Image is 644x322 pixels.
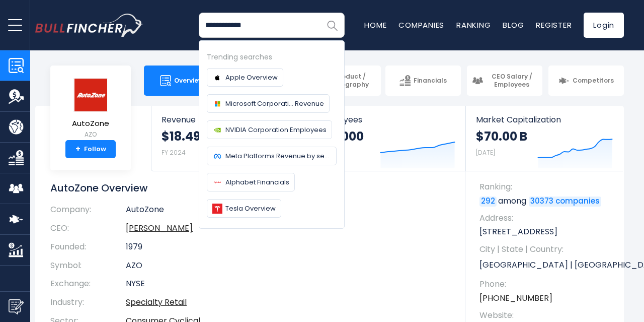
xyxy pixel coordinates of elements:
[503,20,524,30] a: Blog
[126,275,450,293] td: NYSE
[207,68,283,87] a: Apple Overview
[212,99,222,109] img: Company logo
[207,199,281,218] a: Tesla Overview
[35,14,143,37] a: Go to homepage
[225,124,327,135] span: NVIDIA Corporation Employees
[486,73,537,88] span: CEO Salary / Employees
[398,20,444,30] a: Companies
[479,181,614,192] span: Ranking:
[479,197,497,207] a: 292
[325,73,376,88] span: Product / Geography
[126,256,450,275] td: AZO
[476,115,613,124] span: Market Capitalization
[151,106,308,171] a: Revenue $18.49 B FY 2024
[385,66,461,96] a: Financials
[75,145,80,154] strong: +
[479,310,614,321] span: Website:
[126,205,450,219] td: AutoZone
[212,125,222,135] img: Company logo
[35,14,143,37] img: bullfincher logo
[162,115,298,124] span: Revenue
[456,20,491,30] a: Ranking
[479,293,552,304] a: [PHONE_NUMBER]
[212,204,222,214] img: Company logo
[548,66,624,96] a: Competitors
[174,77,203,85] span: Overview
[50,256,126,275] th: Symbol:
[71,78,110,141] a: AutoZone AZO
[479,279,614,290] span: Phone:
[364,20,386,30] a: Home
[50,275,126,293] th: Exchange:
[207,51,337,63] div: Trending searches
[476,148,495,157] small: [DATE]
[72,119,109,128] span: AutoZone
[476,128,527,144] strong: $70.00 B
[50,238,126,256] th: Founded:
[573,77,614,85] span: Competitors
[529,197,601,207] a: 30373 companies
[126,238,450,256] td: 1979
[50,293,126,312] th: Industry:
[225,177,289,187] span: Alphabet Financials
[467,66,542,96] a: CEO Salary / Employees
[536,20,572,30] a: Register
[65,140,116,158] a: +Follow
[207,120,332,139] a: NVIDIA Corporation Employees
[466,106,623,171] a: Market Capitalization $70.00 B [DATE]
[50,181,450,195] h1: AutoZone Overview
[584,13,624,38] a: Login
[207,173,295,191] a: Alphabet Financials
[308,106,465,171] a: Employees 126,000 FY 2024
[225,98,324,109] span: Microsoft Corporati... Revenue
[72,130,109,139] small: AZO
[144,66,219,96] a: Overview
[126,222,193,234] a: ceo
[225,72,278,83] span: Apple Overview
[212,177,222,187] img: Company logo
[225,151,331,161] span: Meta Platforms Revenue by segment
[126,296,187,308] a: Specialty Retail
[479,226,614,237] p: [STREET_ADDRESS]
[162,148,186,157] small: FY 2024
[212,151,222,161] img: Company logo
[479,196,614,207] p: among
[212,73,222,83] img: Company logo
[479,257,614,273] p: [GEOGRAPHIC_DATA] | [GEOGRAPHIC_DATA] | US
[207,147,337,165] a: Meta Platforms Revenue by segment
[479,213,614,224] span: Address:
[50,219,126,238] th: CEO:
[479,244,614,255] span: City | State | Country:
[225,203,276,214] span: Tesla Overview
[162,128,210,144] strong: $18.49 B
[319,13,345,38] button: Search
[50,205,126,219] th: Company:
[318,115,455,124] span: Employees
[414,77,447,85] span: Financials
[207,94,330,113] a: Microsoft Corporati... Revenue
